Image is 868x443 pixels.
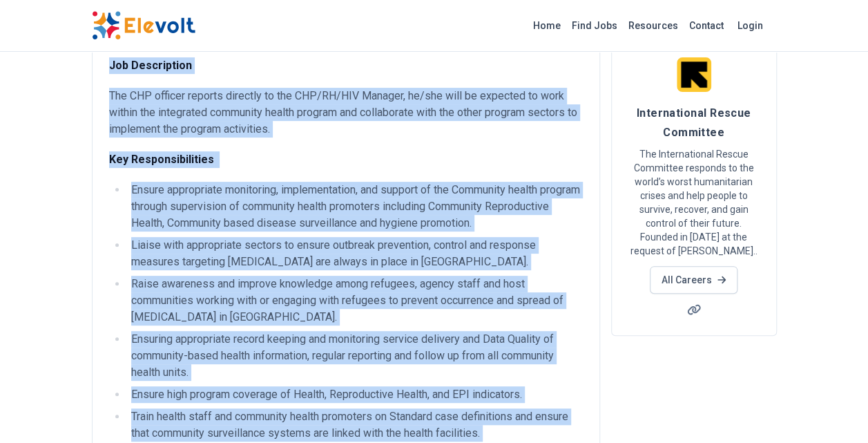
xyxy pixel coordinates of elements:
[127,276,583,326] li: Raise awareness and improve knowledge among refugees, agency staff and host communities working w...
[109,153,214,166] strong: Key Responsibilities
[729,12,771,39] a: Login
[528,15,566,37] a: Home
[628,147,760,258] p: The International Rescue Committee responds to the world’s worst humanitarian crises and help peo...
[127,408,583,442] li: Train health staff and community health promoters on Standard case definitions and ensure that co...
[623,15,684,37] a: Resources
[799,377,868,443] iframe: Chat Widget
[650,266,737,294] a: All Careers
[127,182,583,232] li: Ensure appropriate monitoring, implementation, and support of the Community health program throug...
[677,57,711,92] img: International Rescue Committee
[127,386,583,403] li: Ensure high program coverage of Health, Reproductive Health, and EPI indicators.
[127,331,583,381] li: Ensuring appropriate record keeping and monitoring service delivery and Data Quality of community...
[684,15,729,37] a: Contact
[109,59,192,72] strong: Job Description
[92,11,195,40] img: Elevolt
[637,106,751,139] span: International Rescue Committee
[127,237,583,270] li: Liaise with appropriate sectors to ensure outbreak prevention, control and response measures targ...
[109,88,583,138] p: The CHP officer reports directly to the CHP/RH/HIV Manager, he/she will be expected to work withi...
[566,15,623,37] a: Find Jobs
